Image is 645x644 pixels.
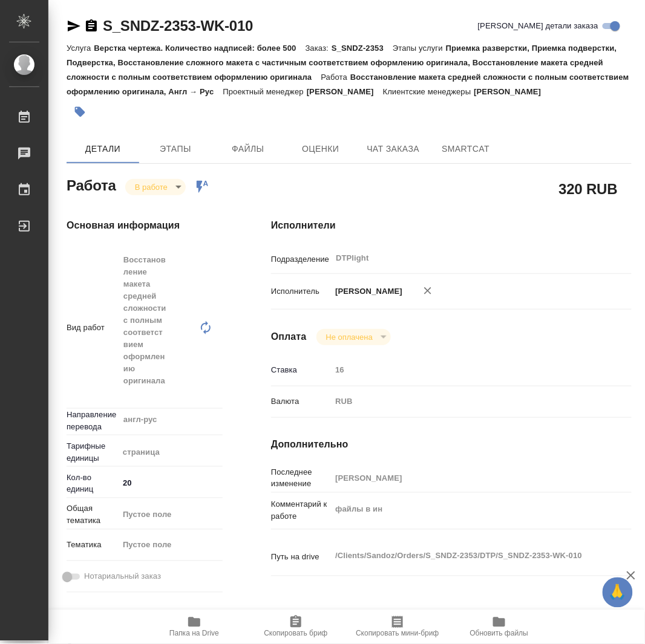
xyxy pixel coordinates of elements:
button: Удалить исполнителя [414,278,441,304]
div: В работе [125,179,186,195]
button: В работе [131,182,171,192]
p: Вид работ [67,322,119,334]
p: Ставка [271,364,331,376]
p: S_SNDZ-2353 [332,44,393,53]
button: Скопировать ссылку [84,19,99,33]
p: Клиентские менеджеры [383,87,474,96]
span: Скопировать мини-бриф [356,629,439,638]
span: Этапы [146,141,205,157]
span: Детали [74,141,132,157]
span: 🙏 [607,580,628,605]
h4: Дополнительно [271,437,632,452]
div: страница [119,442,228,463]
p: Этапы услуги [393,44,446,53]
div: Пустое поле [119,505,228,525]
textarea: /Clients/Sandoz/Orders/S_SNDZ-2353/DTP/S_SNDZ-2353-WK-010 [331,546,601,567]
span: Оценки [292,141,350,157]
button: Добавить тэг [67,99,93,125]
h4: Основная информация [67,218,223,233]
div: Пустое поле [123,509,214,521]
p: Верстка чертежа. Количество надписей: более 500 [94,44,305,53]
span: Обновить файлы [470,629,529,638]
div: В работе [316,329,391,345]
p: Услуга [67,44,94,53]
button: Папка на Drive [143,610,245,644]
p: Комментарий к работе [271,499,331,523]
textarea: файлы в ин [331,499,601,520]
button: Скопировать бриф [245,610,347,644]
p: Приемка разверстки, Приемка подверстки, Подверстка, Восстановление сложного макета с частичным со... [67,44,617,82]
button: Скопировать мини-бриф [347,610,448,644]
button: Обновить файлы [448,610,550,644]
button: Скопировать ссылку для ЯМессенджера [67,19,81,33]
p: Тематика [67,539,119,551]
p: Исполнитель [271,285,331,298]
button: 🙏 [603,577,633,608]
p: Направление перевода [67,409,119,433]
span: Скопировать бриф [264,629,327,638]
span: [PERSON_NAME] детали заказа [478,20,598,32]
p: [PERSON_NAME] [331,285,402,298]
a: S_SNDZ-2353-WK-010 [103,18,253,34]
h2: Работа [67,174,116,195]
p: Валюта [271,395,331,408]
p: Путь на drive [271,551,331,564]
p: Работа [321,73,351,82]
span: SmartCat [437,141,495,157]
input: ✎ Введи что-нибудь [119,475,223,492]
p: Последнее изменение [271,466,331,490]
h2: 320 RUB [559,178,618,199]
input: Пустое поле [331,361,601,379]
span: Чат заказа [364,141,422,157]
span: Файлы [219,141,277,157]
span: Нотариальный заказ [84,571,161,583]
p: Тарифные единицы [67,440,119,464]
p: Заказ: [306,44,332,53]
div: Пустое поле [119,535,228,556]
p: [PERSON_NAME] [307,87,383,96]
p: Подразделение [271,253,331,265]
div: Пустое поле [123,539,214,551]
button: Не оплачена [322,332,376,342]
div: RUB [331,391,601,412]
h4: Исполнители [271,218,632,233]
p: [PERSON_NAME] [474,87,551,96]
p: Общая тематика [67,503,119,527]
p: Кол-во единиц [67,472,119,496]
input: Пустое поле [331,469,601,487]
span: Папка на Drive [169,629,219,638]
p: Проектный менеджер [223,87,307,96]
h4: Оплата [271,330,307,344]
